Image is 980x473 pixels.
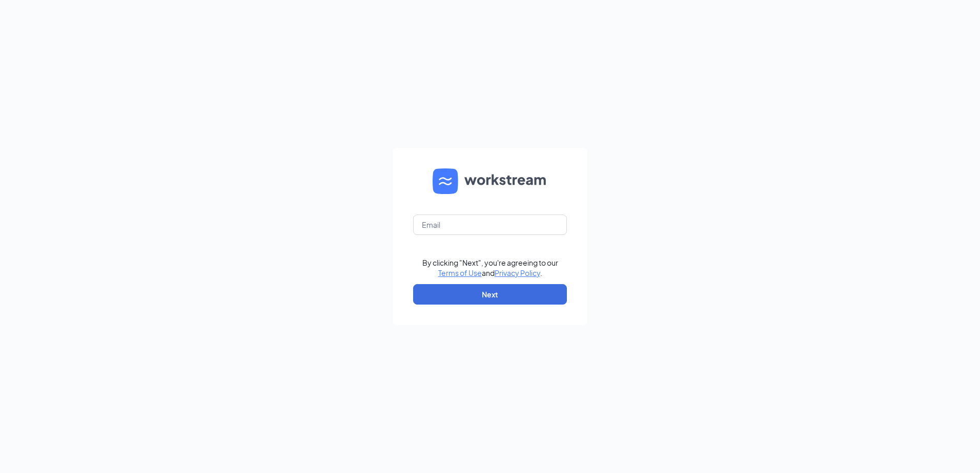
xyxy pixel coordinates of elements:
img: WS logo and Workstream text [433,168,547,194]
a: Terms of Use [438,268,482,277]
a: Privacy Policy [495,268,540,277]
div: By clicking "Next", you're agreeing to our and . [422,257,558,278]
input: Email [413,214,567,235]
button: Next [413,284,567,305]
